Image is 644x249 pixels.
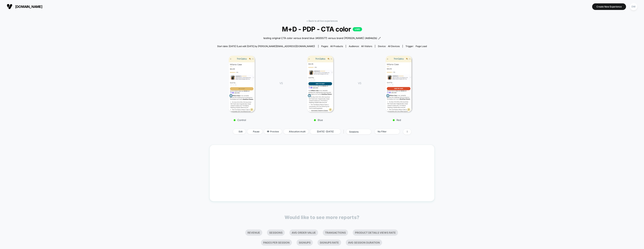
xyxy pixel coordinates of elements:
[361,45,372,48] span: All Visitors
[349,45,372,48] div: Audience:
[285,214,359,220] p: Would like to see more reports?
[221,25,423,33] span: M+D - PDP - CTA color
[247,129,262,134] span: Pause
[375,45,402,48] span: Device:
[353,27,362,31] p: LIVE
[289,229,318,236] li: Avg Order Value
[245,229,262,236] li: Revenue
[349,130,364,133] div: sessions
[229,56,255,112] img: Control main
[208,118,272,121] p: Control
[629,3,638,10] button: DW
[323,229,348,236] li: Transactions
[261,239,292,246] li: Pages Per Session
[267,229,285,236] li: Sessions
[284,129,308,134] span: Allocation: multi
[592,3,626,10] button: Create New Experience
[388,45,400,48] span: all devices
[15,5,42,9] span: [DOMAIN_NAME]
[405,45,427,48] div: Trigger:
[6,4,43,10] button: [DOMAIN_NAME]
[286,118,350,121] p: Blue
[330,45,343,48] span: all products
[365,118,429,121] p: Red
[217,45,315,48] span: Start date: [DATE] (Last edit [DATE] by [PERSON_NAME][EMAIL_ADDRESS][DOMAIN_NAME])
[386,56,412,112] img: Red main
[7,4,12,9] img: Visually logo
[346,239,382,246] li: Avg Session Duration
[321,45,343,48] div: Pages:
[306,19,338,22] a: < Back to all live experiences
[297,239,313,246] li: Signups
[353,229,398,236] li: Product Details Views Rate
[233,129,245,134] span: Edit
[342,129,346,134] span: |
[264,129,282,134] span: Preview
[307,56,333,112] img: Blue main
[310,129,341,134] span: [DATE] - [DATE]
[263,36,377,40] span: testing original CTA color versus brand blue (#005577) versus brand [PERSON_NAME] (#d94d2b)
[318,239,341,246] li: Signups Rate
[378,130,393,133] div: No Filter
[416,45,427,48] span: Page Load
[358,82,361,85] span: VS
[630,3,637,10] div: DW
[280,82,282,85] span: VS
